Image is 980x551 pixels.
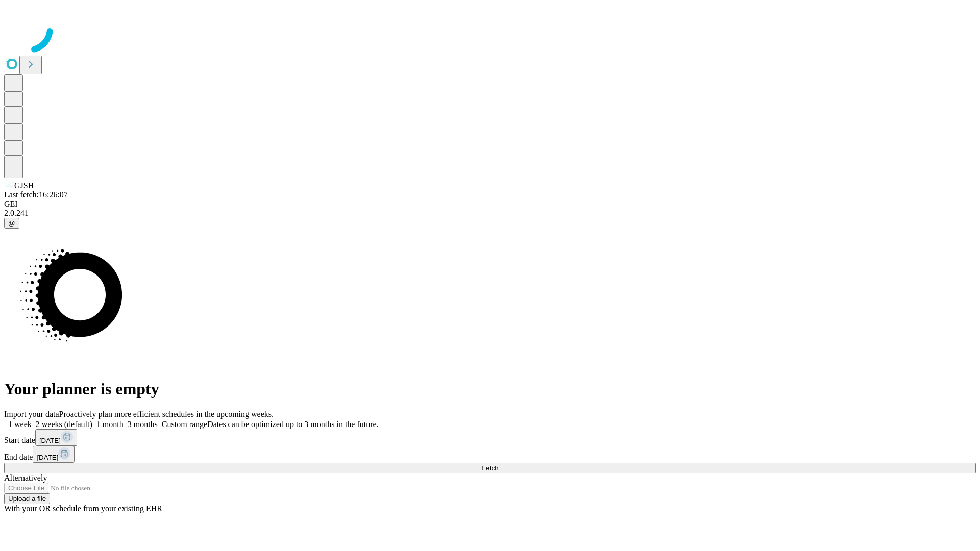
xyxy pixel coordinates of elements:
[96,420,124,429] span: 1 month
[481,464,498,472] span: Fetch
[4,190,68,199] span: Last fetch: 16:26:07
[4,410,59,418] span: Import your data
[39,437,61,444] span: [DATE]
[4,380,976,398] h1: Your planner is empty
[33,446,75,463] button: [DATE]
[37,454,58,461] span: [DATE]
[4,209,976,218] div: 2.0.241
[4,463,976,473] button: Fetch
[128,420,158,429] span: 3 months
[207,420,378,429] span: Dates can be optimized up to 3 months in the future.
[4,429,976,446] div: Start date
[4,473,47,482] span: Alternatively
[14,181,34,190] span: GJSH
[59,410,274,418] span: Proactively plan more efficient schedules in the upcoming weeks.
[162,420,207,429] span: Custom range
[4,493,50,504] button: Upload a file
[4,218,19,229] button: @
[4,504,162,513] span: With your OR schedule from your existing EHR
[35,429,77,446] button: [DATE]
[8,219,15,227] span: @
[4,446,976,463] div: End date
[4,199,976,209] div: GEI
[36,420,92,429] span: 2 weeks (default)
[8,420,32,429] span: 1 week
